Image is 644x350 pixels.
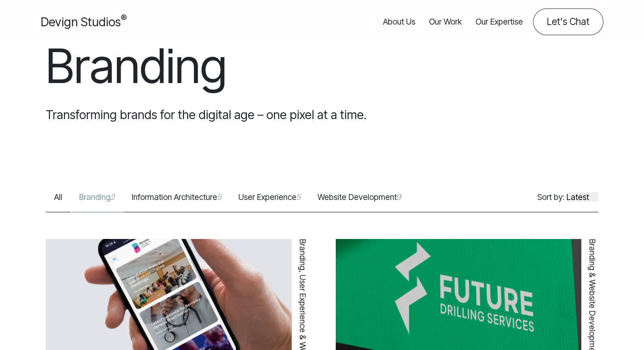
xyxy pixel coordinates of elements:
[533,8,603,35] a: Contact us about your project
[71,191,123,212] a: Browse our Branding projects
[296,192,301,202] em: 5
[46,106,453,124] p: Transforming brands for the digital age – one pixel at a time.
[217,192,221,202] em: 5
[537,191,564,203] label: Sort by:
[41,13,127,31] a: Devign Studios® Homepage
[309,191,409,212] a: Browse our Website Development projects
[429,8,462,35] a: Our Work
[111,192,115,202] em: 2
[123,191,230,212] a: Browse our Information Architecture projects
[397,192,401,202] em: 9
[46,191,71,212] a: All
[121,13,127,24] sup: ®
[41,14,127,29] span: Devign Studios
[230,191,309,212] a: Browse our User Experience projects
[475,8,523,35] a: Our Expertise
[46,40,453,92] h1: Branding
[383,8,415,35] a: About Us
